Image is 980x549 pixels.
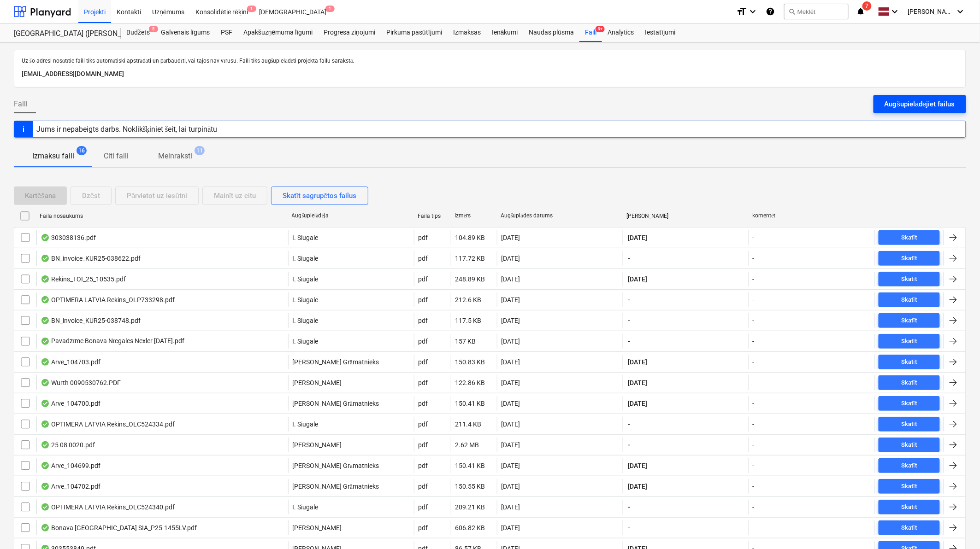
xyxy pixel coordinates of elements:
span: search [788,8,796,15]
div: OCR pabeigts [41,503,50,511]
button: Skatīt [879,417,940,432]
div: 150.41 KB [455,400,485,407]
div: pdf [418,379,428,386]
p: Melnraksti [158,151,192,162]
button: Skatīt [879,334,940,349]
i: keyboard_arrow_down [955,6,966,17]
div: - [753,379,755,386]
p: I. Siugale [292,295,318,304]
i: notifications [856,6,865,17]
div: pdf [418,400,428,407]
i: Zināšanu pamats [766,6,775,17]
div: Skatīt [902,523,917,533]
a: Faili9+ [579,23,602,42]
iframe: Chat Widget [934,505,980,549]
p: Izmaksu faili [32,151,74,162]
span: [PERSON_NAME] Grāmatnieks [908,8,954,16]
button: Skatīt [879,313,940,328]
button: Skatīt [879,230,940,245]
span: - [627,440,631,450]
button: Skatīt [879,500,940,514]
span: 1 [325,6,335,12]
div: OPTIMERA LATVIA Rekins_OLC524340.pdf [41,503,175,511]
div: OCR pabeigts [41,379,50,386]
div: Skatīt [902,378,917,388]
p: Citi faili [104,151,129,162]
span: 11 [195,146,205,155]
div: pdf [418,234,428,241]
span: [DATE] [627,233,648,242]
div: OCR pabeigts [41,421,50,428]
div: Pavadzīme Bonava Nīcgales Nexler [DATE].pdf [41,337,184,345]
div: OCR pabeigts [41,483,50,490]
button: Augšupielādējiet failus [874,95,966,113]
div: Skatīt [902,315,917,326]
div: Izmērs [455,212,493,219]
span: [DATE] [627,461,648,470]
p: I. Siugale [292,337,318,346]
div: OCR pabeigts [41,400,50,407]
a: Galvenais līgums [155,23,215,42]
p: [PERSON_NAME] Grāmatnieks [292,399,379,408]
div: Skatīt [902,419,917,430]
div: OCR pabeigts [41,524,50,531]
div: 117.5 KB [455,317,481,324]
div: pdf [418,483,428,490]
button: Skatīt [879,292,940,307]
div: [DATE] [501,275,520,283]
div: - [753,255,755,262]
div: 122.86 KB [455,379,485,386]
div: Skatīt [902,233,917,243]
div: 212.6 KB [455,296,481,304]
button: Skatīt [879,458,940,473]
div: pdf [418,296,428,304]
div: - [753,317,755,324]
div: OCR pabeigts [41,255,50,262]
div: - [753,503,755,511]
button: Skatīt [879,479,940,494]
a: Pirkuma pasūtījumi [381,23,448,42]
div: Augšuplādes datums [501,212,619,219]
button: Skatīt [879,438,940,452]
p: I. Siugale [292,316,318,325]
span: - [627,502,631,512]
div: [DATE] [501,524,520,531]
div: - [753,275,755,283]
div: Arve_104703.pdf [41,358,100,366]
div: BN_invoice_KUR25-038748.pdf [41,317,141,324]
div: OCR pabeigts [41,358,50,366]
p: [PERSON_NAME] [292,523,342,532]
p: [PERSON_NAME] Grāmatnieks [292,461,379,470]
i: keyboard_arrow_down [890,6,901,17]
div: - [753,462,755,469]
div: [GEOGRAPHIC_DATA] ([PERSON_NAME] - PRJ2002936 un PRJ2002937) 2601965 [14,29,110,39]
div: - [753,524,755,531]
div: - [753,234,755,241]
div: 248.89 KB [455,275,485,283]
p: [PERSON_NAME] Grāmatnieks [292,482,379,491]
span: [DATE] [627,378,648,387]
div: OPTIMERA LATVIA Rekins_OLC524334.pdf [41,421,175,428]
span: [DATE] [627,274,648,284]
div: [DATE] [501,421,520,428]
div: [DATE] [501,483,520,490]
div: 150.83 KB [455,358,485,366]
div: 150.41 KB [455,462,485,469]
a: Apakšuzņēmuma līgumi [238,23,318,42]
div: Faila nosaukums [40,213,284,219]
div: 211.4 KB [455,421,481,428]
p: I. Siugale [292,274,318,284]
div: 209.21 KB [455,503,485,511]
div: Wurth 0090530762.PDF [41,379,121,386]
span: [DATE] [627,399,648,408]
div: 606.82 KB [455,524,485,531]
div: pdf [418,275,428,283]
div: [DATE] [501,358,520,366]
span: 16 [77,146,87,155]
div: OCR pabeigts [41,296,50,304]
a: Iestatījumi [639,23,681,42]
div: Izmaksas [448,23,486,42]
